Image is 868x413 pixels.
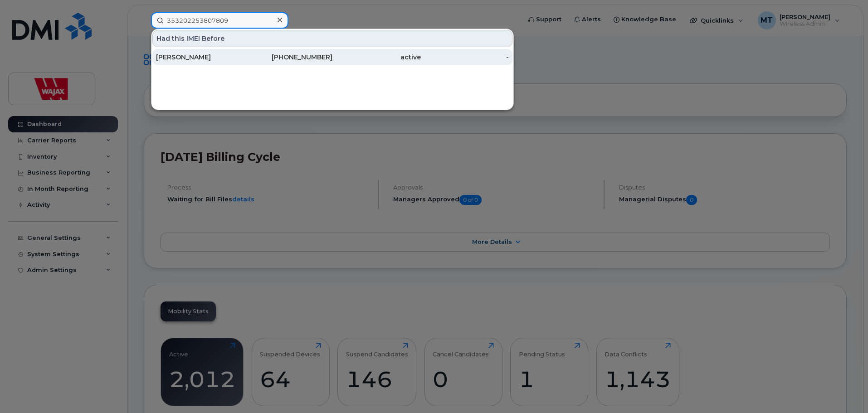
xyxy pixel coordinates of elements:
div: active [332,53,421,62]
a: [PERSON_NAME][PHONE_NUMBER]active- [152,49,512,65]
div: Had this IMEI Before [152,30,512,47]
div: - [421,53,509,62]
div: [PERSON_NAME] [156,53,244,62]
div: [PHONE_NUMBER] [244,53,333,62]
